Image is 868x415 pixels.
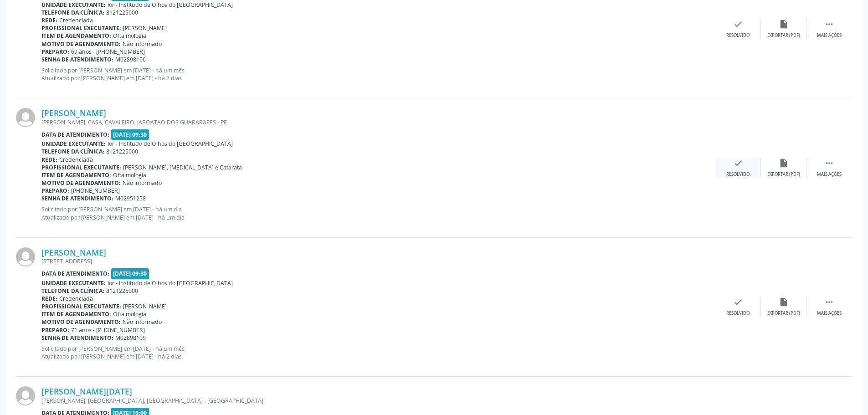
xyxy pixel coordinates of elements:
[733,19,743,29] i: check
[767,310,800,317] div: Exportar (PDF)
[41,48,69,56] b: Preparo:
[726,171,750,178] div: Resolvido
[41,295,57,302] b: Rede:
[41,24,121,32] b: Profissional executante:
[41,179,121,187] b: Motivo de agendamento:
[16,108,35,127] img: img
[824,297,834,307] i: 
[108,140,233,148] span: Ior - Institudo de Olhos do [GEOGRAPHIC_DATA]
[817,310,842,317] div: Mais ações
[41,108,106,118] a: [PERSON_NAME]
[123,40,162,48] span: Não informado
[779,19,789,29] i: insert_drive_file
[41,345,715,360] p: Solicitado por [PERSON_NAME] em [DATE] - há um mês Atualizado por [PERSON_NAME] em [DATE] - há 2 ...
[41,148,104,155] b: Telefone da clínica:
[16,386,35,405] img: img
[726,310,750,317] div: Resolvido
[115,195,146,202] span: M02951258
[733,297,743,307] i: check
[71,187,120,195] span: [PHONE_NUMBER]
[41,287,104,295] b: Telefone da clínica:
[123,302,167,310] span: [PERSON_NAME]
[41,326,69,334] b: Preparo:
[41,257,715,265] div: [STREET_ADDRESS]
[59,156,93,164] span: Credenciada
[41,195,113,202] b: Senha de atendimento:
[41,397,715,405] div: [PERSON_NAME], [GEOGRAPHIC_DATA], [GEOGRAPHIC_DATA] - [GEOGRAPHIC_DATA]
[113,32,146,40] span: Oftalmologia
[41,386,132,396] a: [PERSON_NAME][DATE]
[41,310,111,318] b: Item de agendamento:
[767,171,800,178] div: Exportar (PDF)
[115,56,146,63] span: M02898106
[123,164,242,171] span: [PERSON_NAME], [MEDICAL_DATA] e Catarata
[41,164,121,171] b: Profissional executante:
[106,148,138,155] span: 8121225000
[779,158,789,168] i: insert_drive_file
[41,156,57,164] b: Rede:
[41,270,109,277] b: Data de atendimento:
[16,247,35,266] img: img
[123,179,162,187] span: Não informado
[111,268,149,279] span: [DATE] 09:30
[41,131,109,138] b: Data de atendimento:
[113,310,146,318] span: Oftalmologia
[817,32,842,39] div: Mais ações
[41,302,121,310] b: Profissional executante:
[123,318,162,326] span: Não informado
[733,158,743,168] i: check
[779,297,789,307] i: insert_drive_file
[108,1,233,9] span: Ior - Institudo de Olhos do [GEOGRAPHIC_DATA]
[111,129,149,140] span: [DATE] 09:30
[41,187,69,195] b: Preparo:
[726,32,750,39] div: Resolvido
[41,1,106,9] b: Unidade executante:
[817,171,842,178] div: Mais ações
[41,67,715,82] p: Solicitado por [PERSON_NAME] em [DATE] - há um mês Atualizado por [PERSON_NAME] em [DATE] - há 2 ...
[71,48,145,56] span: 69 anos - [PHONE_NUMBER]
[41,16,57,24] b: Rede:
[113,171,146,179] span: Oftalmologia
[41,334,113,342] b: Senha de atendimento:
[59,295,93,302] span: Credenciada
[108,279,233,287] span: Ior - Institudo de Olhos do [GEOGRAPHIC_DATA]
[41,247,106,257] a: [PERSON_NAME]
[115,334,146,342] span: M02898109
[41,118,715,126] div: [PERSON_NAME], CASA, CAVALEIRO, JABOATAO DOS GUARARAPES - PE
[41,171,111,179] b: Item de agendamento:
[41,318,121,326] b: Motivo de agendamento:
[824,19,834,29] i: 
[41,56,113,63] b: Senha de atendimento:
[41,279,106,287] b: Unidade executante:
[106,287,138,295] span: 8121225000
[71,326,145,334] span: 71 anos - [PHONE_NUMBER]
[824,158,834,168] i: 
[59,16,93,24] span: Credenciada
[41,32,111,40] b: Item de agendamento:
[106,9,138,16] span: 8121225000
[767,32,800,39] div: Exportar (PDF)
[41,140,106,148] b: Unidade executante:
[123,24,167,32] span: [PERSON_NAME]
[41,205,715,221] p: Solicitado por [PERSON_NAME] em [DATE] - há um dia Atualizado por [PERSON_NAME] em [DATE] - há um...
[41,40,121,48] b: Motivo de agendamento:
[41,9,104,16] b: Telefone da clínica:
